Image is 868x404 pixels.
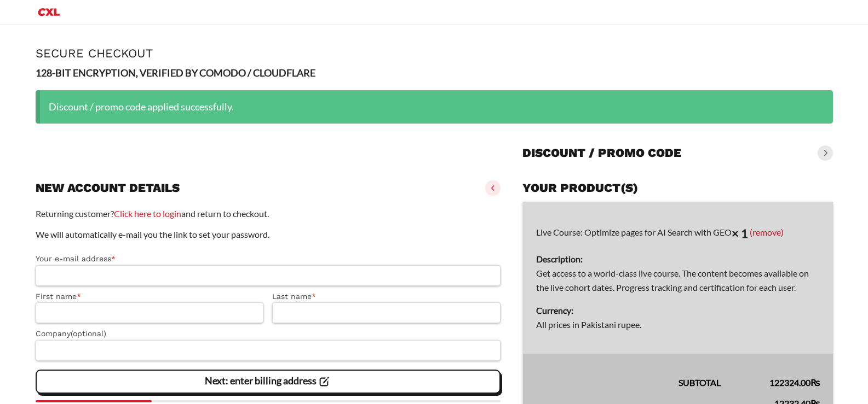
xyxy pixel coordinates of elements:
[272,290,501,303] label: Last name
[36,327,501,340] label: Company
[36,290,264,303] label: First name
[36,207,501,221] p: Returning customer? and return to checkout.
[36,67,315,79] strong: 128-BIT ENCRYPTION, VERIFIED BY COMODO / CLOUDFLARE
[36,46,833,60] h1: Secure Checkout
[36,180,180,196] h3: New account details
[36,227,501,242] p: We will automatically e-mail you the link to set your password.
[71,329,106,338] span: (optional)
[36,90,833,124] div: Discount / promo code applied successfully.
[36,253,501,265] label: Your e-mail address
[36,370,501,394] vaadin-button: Next: enter billing address
[522,145,681,161] h3: Discount / promo code
[114,208,181,219] a: Click here to login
